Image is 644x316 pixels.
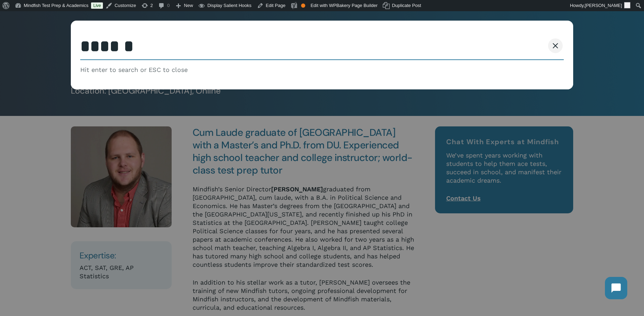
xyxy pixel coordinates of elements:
span: [PERSON_NAME] [585,3,622,8]
h4: Cum Laude graduate of [GEOGRAPHIC_DATA] with a Master’s and Ph.D. from DU. Experienced high schoo... [193,126,415,177]
p: We’ve spent years working with students to help them ace tests, succeed in school, and manifest t... [446,151,562,194]
a: Contact Us [446,194,481,202]
img: Mac Wetherbee Headshot 1 [71,126,172,227]
span: Hit enter to search or ESC to close [80,66,188,74]
p: ACT, SAT, GRE, AP Statistics [80,264,163,280]
p: Mindfish’s Senior Director graduated from [GEOGRAPHIC_DATA], cum laude, with a B.A. in Political ... [193,185,415,278]
span: Location: [GEOGRAPHIC_DATA], Online [71,85,221,96]
span: Expertise: [80,250,116,261]
strong: [PERSON_NAME] [271,185,323,193]
h4: Chat With Experts at Mindfish [446,138,562,146]
div: OK [301,3,305,8]
input: Search [80,34,564,60]
iframe: Chatbot [598,270,634,306]
a: Live [91,2,103,9]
